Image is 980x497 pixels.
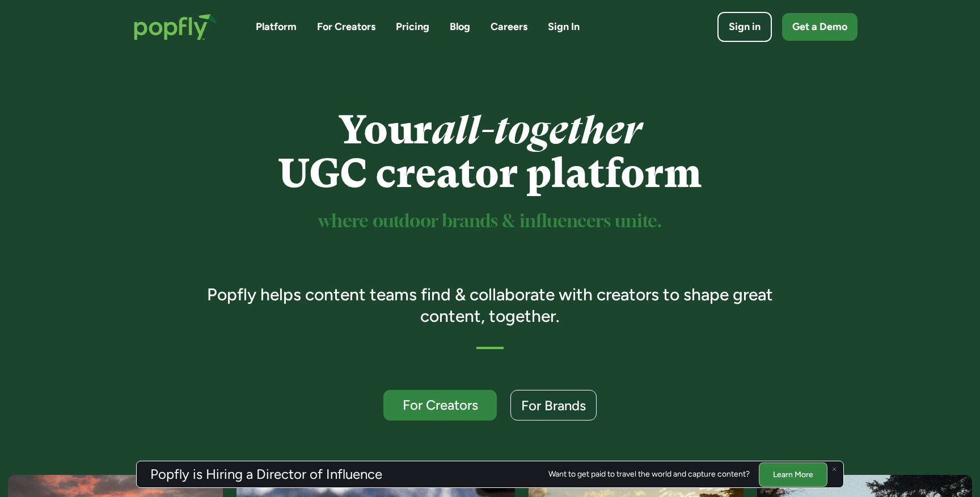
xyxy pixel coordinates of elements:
div: Get a Demo [792,20,847,34]
a: Platform [256,20,297,34]
div: Sign in [729,20,761,34]
div: For Brands [521,398,586,413]
a: home [122,2,229,52]
div: For Creators [394,398,487,412]
div: Want to get paid to travel the world and capture content? [548,470,750,479]
em: all-together [432,107,641,153]
a: Careers [491,20,527,34]
a: For Creators [317,20,375,34]
a: For Creators [383,390,497,420]
h3: Popfly is Hiring a Director of Influence [150,468,382,481]
a: Learn More [759,462,827,486]
h3: Popfly helps content teams find & collaborate with creators to shape great content, together. [191,284,789,326]
a: Sign in [717,12,772,42]
a: Get a Demo [782,13,857,41]
sup: where outdoor brands & influencers unite. [318,213,662,231]
a: Pricing [396,20,429,34]
a: Sign In [548,20,580,34]
a: For Brands [510,390,597,420]
h1: Your UGC creator platform [191,108,789,196]
a: Blog [450,20,470,34]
